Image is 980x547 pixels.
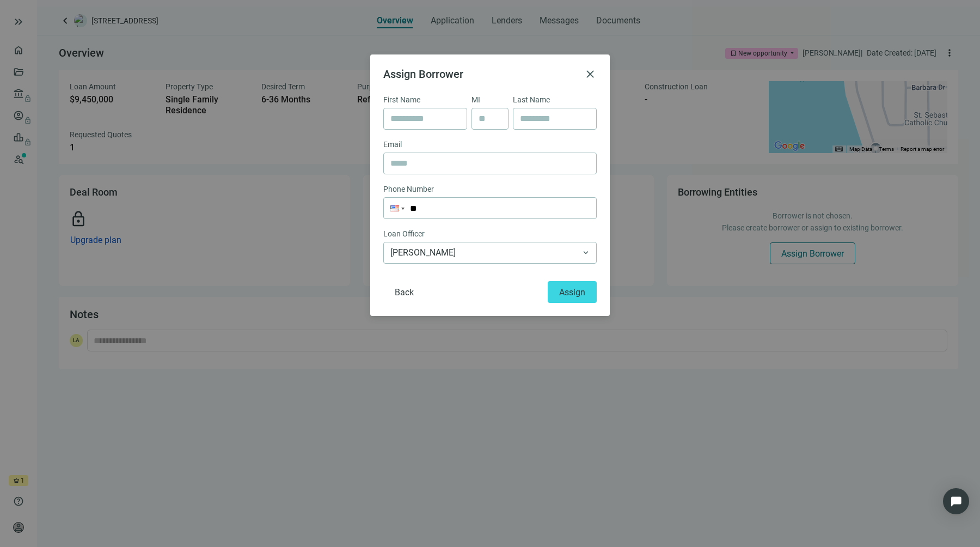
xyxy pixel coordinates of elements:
[471,94,480,106] span: MI
[383,138,402,150] span: Email
[383,94,420,106] span: First Name
[384,198,405,218] div: United States: + 1
[559,287,585,297] span: Assign
[584,68,597,81] button: close
[383,183,434,195] span: Phone Number
[548,281,597,303] button: Assign
[383,228,425,240] span: Loan Officer
[395,287,414,297] span: Back
[513,94,550,106] span: Last Name
[943,488,969,514] div: Open Intercom Messenger
[383,68,463,81] span: Assign Borrower
[383,281,425,303] button: Back
[390,242,590,263] span: Lior Avital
